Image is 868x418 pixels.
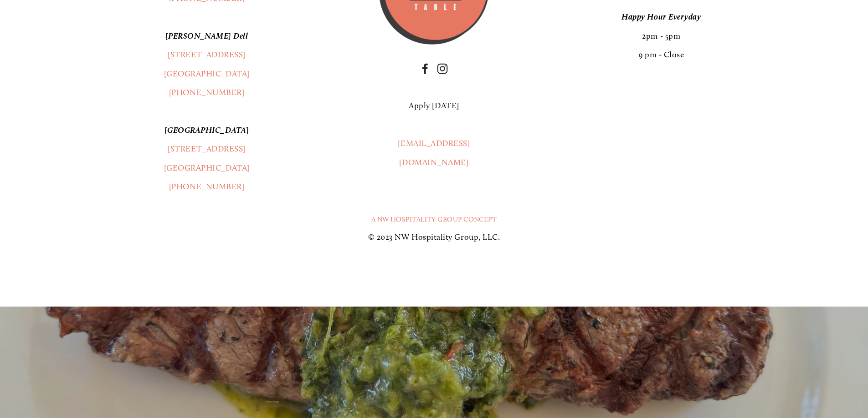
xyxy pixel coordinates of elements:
a: [EMAIL_ADDRESS][DOMAIN_NAME] [398,138,470,167]
em: [GEOGRAPHIC_DATA] [164,125,249,135]
a: [GEOGRAPHIC_DATA] [164,69,250,79]
p: © 2023 NW Hospitality Group, LLC. [52,228,816,247]
a: [PHONE_NUMBER] [169,181,245,191]
a: [PHONE_NUMBER] [169,87,245,97]
a: [STREET_ADDRESS][GEOGRAPHIC_DATA] [164,144,250,172]
a: Apply [DATE] [409,101,459,111]
a: A NW Hospitality Group Concept [371,215,497,223]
